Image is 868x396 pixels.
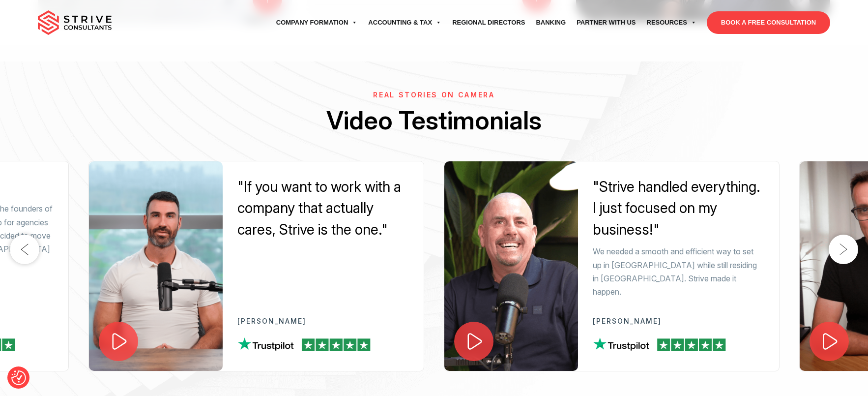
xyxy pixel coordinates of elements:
[593,337,726,351] img: tp-review.png
[237,176,409,241] div: "If you want to work with a company that actually cares, Strive is the one."
[38,10,112,35] img: main-logo.svg
[10,235,39,264] button: Previous
[530,9,571,36] a: Banking
[238,337,371,351] img: tp-review.png
[363,9,447,36] a: Accounting & Tax
[271,9,363,36] a: Company Formation
[707,11,830,34] a: BOOK A FREE CONSULTATION
[447,9,530,36] a: Regional Directors
[593,245,764,299] p: We needed a smooth and efficient way to set up in [GEOGRAPHIC_DATA] while still residing in [GEOG...
[571,9,641,36] a: Partner with Us
[593,317,764,325] p: [PERSON_NAME]
[593,176,764,241] div: "Strive handled everything. I just focused on my business!"
[829,235,858,264] button: Next
[641,9,702,36] a: Resources
[237,317,409,325] p: [PERSON_NAME]
[11,370,26,385] img: Revisit consent button
[11,370,26,385] button: Consent Preferences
